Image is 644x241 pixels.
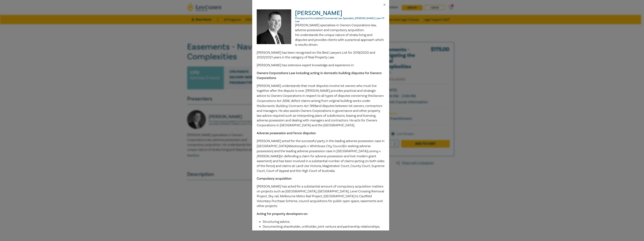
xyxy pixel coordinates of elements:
[257,212,308,216] strong: Acting for property developers on:
[257,154,384,173] span: (in defending a claim for adverse possession and lost modern grant easement) and has been involve...
[257,99,370,108] span: , defect claims arising from original building works under the
[257,184,384,208] span: [PERSON_NAME] has acted for a substantial amount of compulsory acquisition matters on projects su...
[257,50,375,60] span: [PERSON_NAME] has been recognised on the Best Lawyers List for 2019/2020 and 2020/2021 years in t...
[257,94,384,103] em: Owners Corporations Act 2006
[257,71,381,80] strong: Owners Corporations Law including acting in domestic building disputes for Owners Corporations
[383,3,386,6] button: Close
[257,176,292,181] strong: Compulsory acquisition
[295,17,384,23] span: Principal and Accredited Commercial Law Specialist, [PERSON_NAME] Liner FC Law
[263,220,290,224] span: Structuring advice;
[263,229,283,234] span: Option deeds;
[257,63,354,67] span: [PERSON_NAME] has extensive expert knowledge and experience in:
[288,144,343,148] em: Abbatangelo v Whittlesea City Council
[257,149,381,158] em: Laming v [PERSON_NAME]
[257,139,384,148] span: [PERSON_NAME] acted for the successful party in the leading adverse possession case in [GEOGRAPHI...
[263,224,380,229] span: Documenting shareholder, unitholder, joint venture and partnership relationships;
[257,131,316,135] strong: Adverse possession and fence disputes
[295,23,384,47] span: [PERSON_NAME] specialises in Owners Corporations law, adverse possession and compulsory acquisiti...
[257,84,377,98] span: [PERSON_NAME] understands that most disputes involve lot owners who must live together after the ...
[257,104,382,128] span: and disputes between lot owners, contractors and managers. He also assists Owners Corporations in...
[257,144,371,153] span: (in seeking adverse possession) and the leading adverse possession case in [GEOGRAPHIC_DATA]
[257,9,295,48] img: Phillip Leaman
[257,9,385,23] h2: [PERSON_NAME]
[262,104,316,108] em: Domestic Building Contracts Act 1995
